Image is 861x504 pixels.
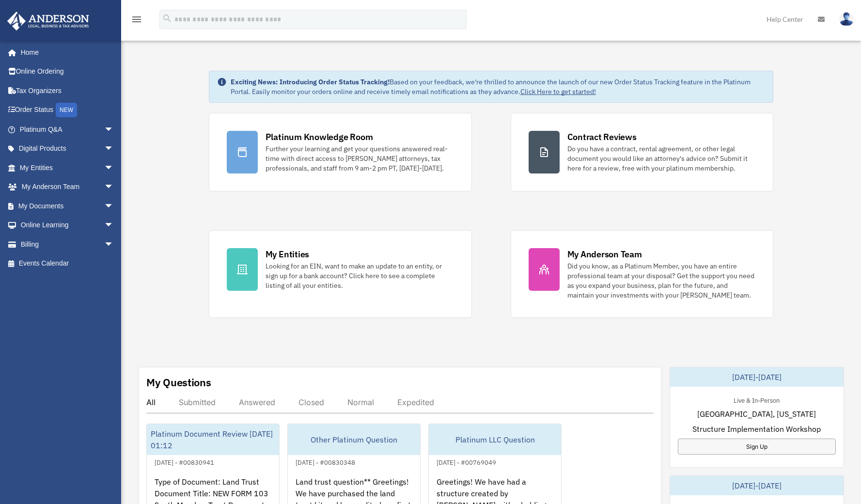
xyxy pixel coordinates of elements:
a: Online Ordering [7,62,128,81]
span: Structure Implementation Workshop [692,423,821,435]
a: Home [7,43,124,62]
div: Platinum LLC Question [429,424,561,455]
a: Click Here to get started! [520,87,596,96]
div: Platinum Knowledge Room [266,131,373,143]
div: My Anderson Team [567,248,642,260]
span: [GEOGRAPHIC_DATA], [US_STATE] [697,408,816,420]
i: search [162,13,172,24]
div: [DATE]-[DATE] [670,367,844,387]
a: Digital Productsarrow_drop_down [7,139,128,158]
div: Closed [298,397,324,407]
a: My Documentsarrow_drop_down [7,196,128,216]
a: Events Calendar [7,254,128,273]
img: User Pic [839,12,854,26]
a: Contract Reviews Do you have a contract, rental agreement, or other legal document you would like... [511,113,774,191]
div: [DATE] - #00830941 [147,457,222,467]
div: Answered [239,397,275,407]
img: Anderson Advisors Platinum Portal [4,12,92,31]
a: My Entities Looking for an EIN, want to make an update to an entity, or sign up for a bank accoun... [209,230,472,318]
span: arrow_drop_down [104,177,124,197]
div: NEW [56,103,77,117]
div: [DATE] - #00830348 [288,457,363,467]
span: arrow_drop_down [104,216,124,236]
span: arrow_drop_down [104,196,124,216]
div: My Entities [266,248,309,260]
div: Do you have a contract, rental agreement, or other legal document you would like an attorney's ad... [567,144,756,173]
div: Other Platinum Question [288,424,420,455]
a: Online Learningarrow_drop_down [7,216,128,235]
a: Order StatusNEW [7,100,128,120]
span: arrow_drop_down [104,235,124,254]
a: My Anderson Team Did you know, as a Platinum Member, you have an entire professional team at your... [511,230,774,318]
span: arrow_drop_down [104,139,124,159]
a: My Anderson Teamarrow_drop_down [7,177,128,197]
div: Contract Reviews [567,131,637,143]
div: [DATE]-[DATE] [670,476,844,495]
span: arrow_drop_down [104,120,124,140]
div: Expedited [397,397,434,407]
div: Normal [347,397,374,407]
a: menu [131,17,142,25]
div: Platinum Document Review [DATE] 01:12 [147,424,279,455]
div: Submitted [179,397,216,407]
a: Billingarrow_drop_down [7,235,128,254]
a: Tax Organizers [7,81,128,100]
span: arrow_drop_down [104,158,124,178]
div: Further your learning and get your questions answered real-time with direct access to [PERSON_NAM... [266,144,454,173]
i: menu [131,14,142,25]
div: Did you know, as a Platinum Member, you have an entire professional team at your disposal? Get th... [567,261,756,300]
a: Platinum Q&Aarrow_drop_down [7,120,128,139]
div: [DATE] - #00769049 [429,457,504,467]
div: Looking for an EIN, want to make an update to an entity, or sign up for a bank account? Click her... [266,261,454,290]
div: Live & In-Person [726,394,787,405]
div: My Questions [146,375,211,390]
a: Sign Up [678,439,836,455]
div: Based on your feedback, we're thrilled to announce the launch of our new Order Status Tracking fe... [231,77,766,96]
a: Platinum Knowledge Room Further your learning and get your questions answered real-time with dire... [209,113,472,191]
a: My Entitiesarrow_drop_down [7,158,128,177]
strong: Exciting News: Introducing Order Status Tracking! [231,78,390,86]
div: All [146,397,156,407]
